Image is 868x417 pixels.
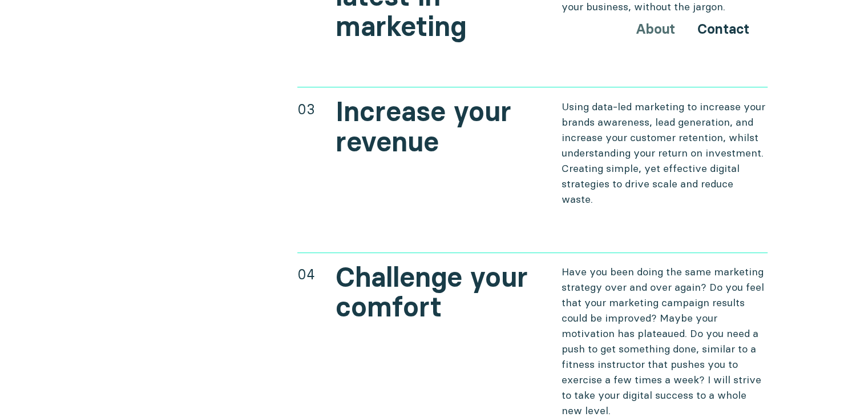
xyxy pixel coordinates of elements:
[297,264,315,284] div: 04
[562,99,768,207] p: Using data-led marketing to increase your brands awareness, lead generation, and increase your cu...
[697,21,749,37] a: Contact
[297,99,315,119] div: 03
[336,262,542,323] h2: Challenge your comfort
[336,97,542,157] h2: Increase your revenue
